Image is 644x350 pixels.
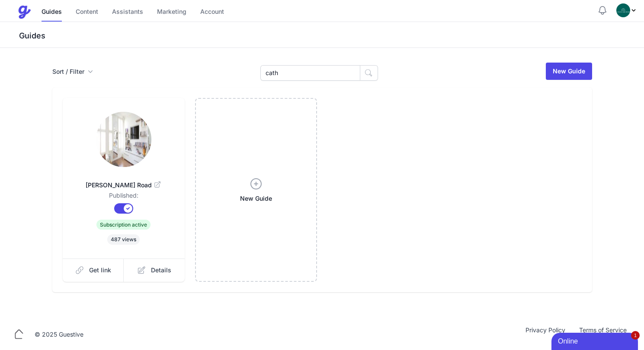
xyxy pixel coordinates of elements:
[572,326,634,343] a: Terms of Service
[17,31,644,41] h3: Guides
[200,3,224,22] a: Account
[551,331,640,350] iframe: chat widget
[195,98,317,282] a: New Guide
[17,5,31,19] img: Guestive Guides
[35,330,83,339] div: © 2025 Guestive
[240,194,272,203] span: New Guide
[77,170,171,191] a: [PERSON_NAME] Road
[77,191,171,203] dd: Published:
[519,326,572,343] a: Privacy Policy
[546,63,592,80] a: New Guide
[77,181,171,189] span: [PERSON_NAME] Road
[96,220,151,230] span: Subscription active
[63,259,124,282] a: Get link
[151,266,171,274] span: Details
[157,3,186,22] a: Marketing
[76,3,98,22] a: Content
[124,259,185,282] a: Details
[616,3,630,17] img: oovs19i4we9w73xo0bfpgswpi0cd
[597,5,608,16] button: Notifications
[616,3,637,17] div: Profile Menu
[107,234,140,245] span: 487 views
[52,67,93,76] button: Sort / Filter
[42,3,62,22] a: Guides
[89,266,111,274] span: Get link
[112,3,143,22] a: Assistants
[96,112,151,167] img: 48mdrhqq9u4w0ko0iud5hi200fbv
[260,65,360,81] input: Search Guides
